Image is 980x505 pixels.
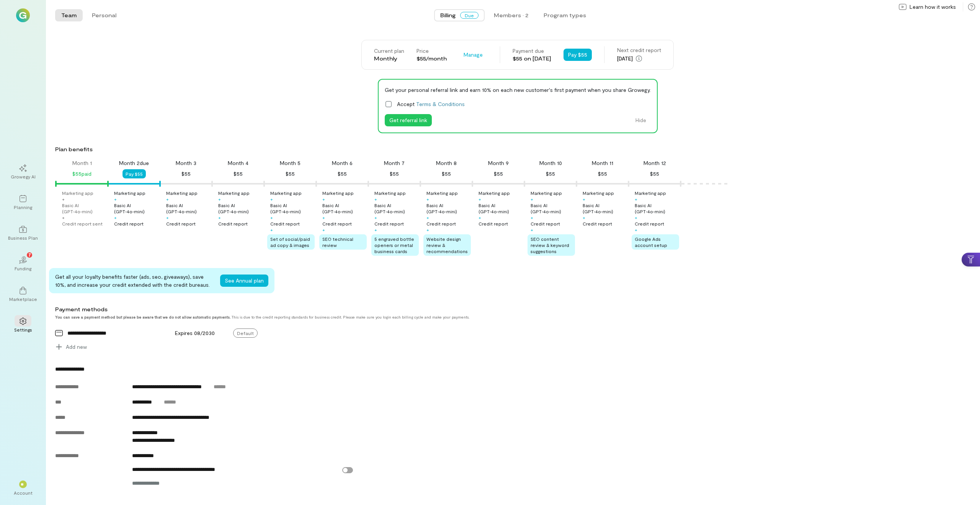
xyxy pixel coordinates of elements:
div: Credit report sent [62,221,103,227]
div: + [322,214,325,221]
button: Manage [459,49,487,61]
div: Month 5 [280,159,301,167]
span: 5 engraved bottle openers or metal business cards [374,236,414,254]
div: Month 11 [592,159,613,167]
div: Month 12 [644,159,666,167]
div: Members · 2 [494,11,528,19]
div: Marketing app [479,190,510,196]
div: + [166,214,169,221]
button: Pay $55 [122,169,146,178]
div: Basic AI (GPT‑4o‑mini) [635,202,679,214]
span: Set of social/paid ad copy & images [270,236,310,248]
div: Get your personal referral link and earn 10% on each new customer's first payment when you share ... [385,86,651,94]
div: + [635,214,637,221]
button: Personal [86,9,122,21]
div: Planning [14,204,32,210]
span: SEO content review & keyword suggestions [531,236,569,254]
div: Basic AI (GPT‑4o‑mini) [114,202,158,214]
div: + [114,214,117,221]
div: + [374,214,377,221]
div: $55 [181,169,191,178]
div: $55 [390,169,399,178]
a: Marketplace [9,281,37,308]
div: + [62,196,65,202]
div: + [426,196,429,202]
div: Price [416,47,447,55]
div: This is due to the credit reporting standards for business credit. Please make sure you login eac... [55,315,884,319]
div: $55 [494,169,503,178]
div: + [270,214,273,221]
div: $55 [442,169,451,178]
span: Default [233,328,258,338]
a: Settings [9,311,37,339]
div: Credit report [583,221,612,227]
div: Credit report [374,221,404,227]
span: Billing [440,11,456,19]
div: + [62,214,65,221]
div: Business Plan [8,235,38,241]
button: Program types [537,9,592,21]
div: Get all your loyalty benefits faster (ads, seo, giveaways), save 10%, and increase your credit ex... [55,273,214,289]
div: + [166,196,169,202]
div: + [583,214,585,221]
div: [DATE] [617,54,661,63]
div: Credit report [531,221,560,227]
a: Terms & Conditions [416,101,465,107]
div: Marketing app [322,190,354,196]
div: Settings [14,327,32,333]
div: Marketing app [166,190,198,196]
div: Marketing app [635,190,666,196]
div: Month 3 [176,159,196,167]
div: Marketing app [426,190,458,196]
span: Learn how it works [910,3,956,11]
div: + [479,196,481,202]
div: + [583,196,585,202]
div: Credit report [166,221,196,227]
div: $55 [546,169,555,178]
div: + [531,196,533,202]
div: Credit report [322,221,352,227]
div: + [270,227,273,233]
div: $55/month [416,55,447,62]
div: Marketing app [218,190,250,196]
div: + [426,227,429,233]
span: Accept [397,100,465,108]
a: Planning [9,189,37,216]
div: Marketing app [114,190,145,196]
div: + [374,196,377,202]
div: Marketplace [9,296,37,302]
div: Basic AI (GPT‑4o‑mini) [583,202,627,214]
div: Basic AI (GPT‑4o‑mini) [270,202,315,214]
div: + [322,196,325,202]
div: Funding [15,265,31,271]
div: $55 [234,169,243,178]
div: Month 6 [332,159,353,167]
div: $55 [338,169,347,178]
div: Basic AI (GPT‑4o‑mini) [322,202,367,214]
div: Basic AI (GPT‑4o‑mini) [166,202,211,214]
div: $55 on [DATE] [513,55,551,62]
strong: You can save a payment method but please be aware that we do not allow automatic payments. [55,315,230,319]
div: Marketing app [531,190,562,196]
div: Marketing app [270,190,302,196]
div: Credit report [479,221,508,227]
div: $55 [650,169,659,178]
span: Due [460,12,479,19]
div: + [531,214,533,221]
button: BillingDue [434,9,485,21]
button: See Annual plan [220,275,268,287]
button: Members · 2 [488,9,534,21]
div: Credit report [218,221,248,227]
div: Month 10 [539,159,562,167]
div: Credit report [635,221,664,227]
button: Hide [631,114,651,126]
div: + [374,227,377,233]
div: Marketing app [583,190,614,196]
span: Add new [66,343,87,351]
div: $55 paid [72,169,91,178]
a: Business Plan [9,219,37,247]
a: Growegy AI [9,158,37,186]
div: + [218,214,221,221]
div: + [322,227,325,233]
span: Manage [464,51,483,59]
